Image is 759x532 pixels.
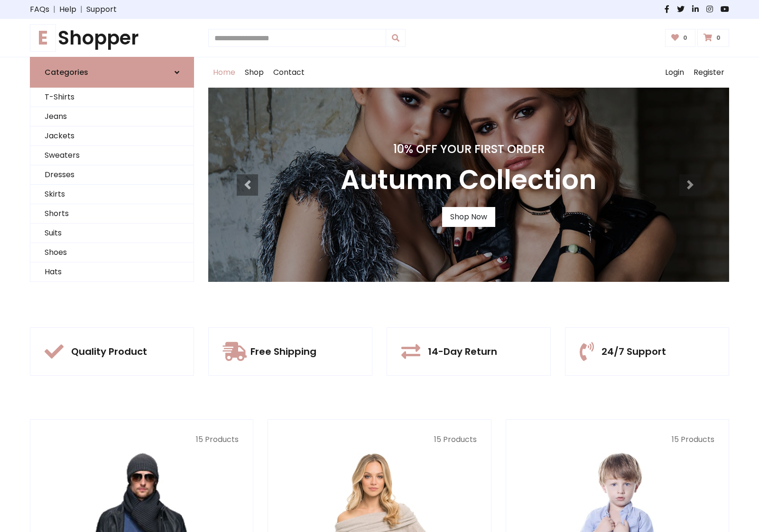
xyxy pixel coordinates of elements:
a: Shoes [30,243,194,262]
span: 0 [714,34,723,42]
a: 0 [665,29,696,47]
h4: 10% Off Your First Order [341,143,597,156]
span: | [76,4,86,15]
a: Jeans [30,107,194,126]
p: 15 Products [520,434,714,445]
a: Register [689,57,729,88]
a: Skirts [30,185,194,204]
a: Shorts [30,204,194,224]
h3: Autumn Collection [341,164,597,196]
a: Sweaters [30,146,194,165]
span: | [49,4,59,15]
a: EShopper [30,27,194,49]
a: Contact [268,57,309,88]
a: Home [208,57,240,88]
h6: Categories [45,68,88,77]
span: 0 [681,34,690,42]
h5: Quality Product [71,346,147,357]
a: Dresses [30,165,194,185]
a: Support [86,4,117,15]
p: 15 Products [45,434,239,445]
a: Login [660,57,689,88]
a: Shop Now [442,207,495,227]
a: Hats [30,262,194,282]
p: 15 Products [282,434,476,445]
h5: 24/7 Support [602,346,666,357]
a: Shop [240,57,268,88]
a: T-Shirts [30,88,194,107]
h5: Free Shipping [250,346,316,357]
a: Categories [30,57,194,88]
span: E [30,24,56,52]
h5: 14-Day Return [428,346,497,357]
a: 0 [697,29,729,47]
a: Suits [30,224,194,243]
a: Jackets [30,126,194,146]
a: FAQs [30,4,49,15]
a: Help [59,4,76,15]
h1: Shopper [30,27,194,49]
